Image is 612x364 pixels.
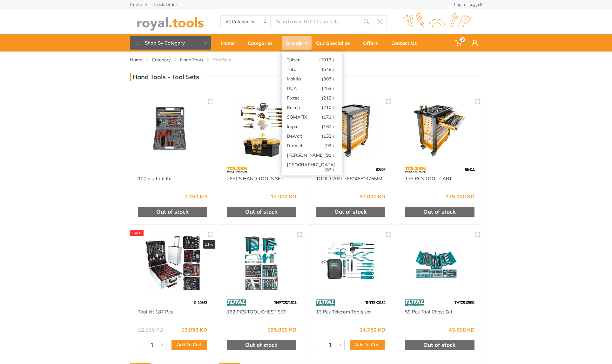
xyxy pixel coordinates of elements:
img: Royal Tools - 162 PCS TOOL CHEST SET [225,236,298,291]
a: Dewalt(132 ) [282,131,342,141]
a: [GEOGRAPHIC_DATA](87 ) [282,160,342,169]
div: 12.000 KD [271,194,296,199]
span: (91 ) [324,153,334,158]
img: 1.webp [138,297,151,308]
span: (648 ) [322,67,334,72]
span: THTCS12591 [454,300,474,305]
h3: Hand Tools - Tool Sets [130,73,199,81]
div: Out of stock [316,207,386,217]
a: SOMAFIX(171 ) [282,112,342,121]
img: royal.tools Logo [391,13,482,31]
a: العربية [470,2,482,7]
div: 14.750 KD [360,327,385,332]
span: (210 ) [322,105,334,110]
div: 43.500 KD [449,327,474,332]
img: 1.webp [138,164,151,175]
span: G-10353 [194,300,207,305]
img: Royal Tools - 26PCS HAND TOOLS SET [225,103,298,158]
a: Home [217,34,243,52]
a: Fixtec(212 ) [282,93,342,102]
a: 162 PCS TOOL CHEST SET [227,309,286,315]
a: Contact Us [387,34,426,52]
div: 11% [203,240,215,249]
a: Categories [243,34,282,52]
img: 64.webp [405,164,426,175]
a: Dremel(99 ) [282,141,342,150]
button: Add To Cart [350,340,385,350]
span: (212 ) [322,95,334,100]
span: (87 ) [324,167,334,172]
img: Royal Tools - 100pcs Tool Kit [136,103,209,158]
div: Out of stock [227,207,296,217]
a: Hand Tools [180,57,203,63]
a: Makita(307 ) [282,74,342,83]
a: Offers [359,34,387,52]
div: SALE [130,230,144,236]
a: 100pcs Tool Kit [138,175,172,182]
span: (307 ) [322,76,334,81]
div: Out of stock [227,340,296,350]
div: Out of stock [405,207,474,217]
div: 19.950 KD [181,327,207,332]
span: 80307 [376,167,385,172]
button: Add To Cart [171,340,207,350]
a: 0 [451,34,467,52]
div: Brands [282,36,312,50]
a: DCA(253 ) [282,83,342,93]
div: Our Specialize [312,36,359,50]
div: 7.250 KD [185,194,207,199]
a: Contacts [130,2,148,7]
a: Tolsen(1013 ) [282,55,342,64]
div: Out of stock [138,207,207,217]
img: 64.webp [227,164,247,175]
div: 22.500 KD [138,327,163,332]
nav: breadcrumb [130,57,482,63]
span: (1013 ) [319,57,334,62]
a: 179 PCS TOOL CART [405,175,452,182]
div: Contact Us [387,36,426,50]
span: (253 ) [322,86,334,91]
img: Royal Tools - 13 Pcs Telecom Tools set [314,236,387,291]
div: Offers [359,36,387,50]
button: Shop By Category [130,36,211,50]
a: 26PCS HAND TOOLS SET [227,175,284,182]
div: Home [217,36,243,50]
a: Login [454,2,465,7]
a: Our Specialize [312,34,359,52]
a: Track Order [153,2,177,7]
a: Ingco(167 ) [282,121,342,131]
img: 86.webp [316,297,335,308]
div: 195.000 KD [267,327,296,332]
a: Bosch(210 ) [282,102,342,112]
a: [PERSON_NAME](91 ) [282,150,342,160]
img: 86.webp [405,297,424,308]
span: (171 ) [322,114,334,120]
span: 0 [460,37,465,42]
a: Home [130,57,142,63]
a: 13 Pcs Telecom Tools set [316,309,371,315]
span: 85411 [465,167,474,172]
div: 175.000 KD [446,194,474,199]
a: Category [152,57,171,63]
img: royal.tools Logo [125,13,216,31]
div: Out of stock [405,340,474,350]
li: Tool Sets [212,57,241,63]
input: Site search [271,15,360,28]
img: Royal Tools - 179 PCS TOOL CART [403,103,476,158]
a: 59 Pcs Tool Chest Set [405,309,452,315]
img: Royal Tools - TOOL CART 765*465*976MM [314,103,387,158]
div: Categories [243,36,282,50]
span: TKTTSK0132 [365,300,385,305]
div: 92.000 KD [360,194,385,199]
span: (99 ) [324,143,334,148]
select: Category [221,16,271,28]
img: Royal Tools - 59 Pcs Tool Chest Set [403,236,476,291]
span: (167 ) [322,124,334,129]
span: THPTCS71621 [274,300,296,305]
a: TOOL CART 765*465*976MM [316,175,382,182]
img: Royal Tools - Tool kit 187 Pcs [136,236,209,291]
a: Total(648 ) [282,64,342,74]
a: Tool kit 187 Pcs [138,309,173,315]
img: 86.webp [227,297,246,308]
span: (132 ) [322,134,334,139]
